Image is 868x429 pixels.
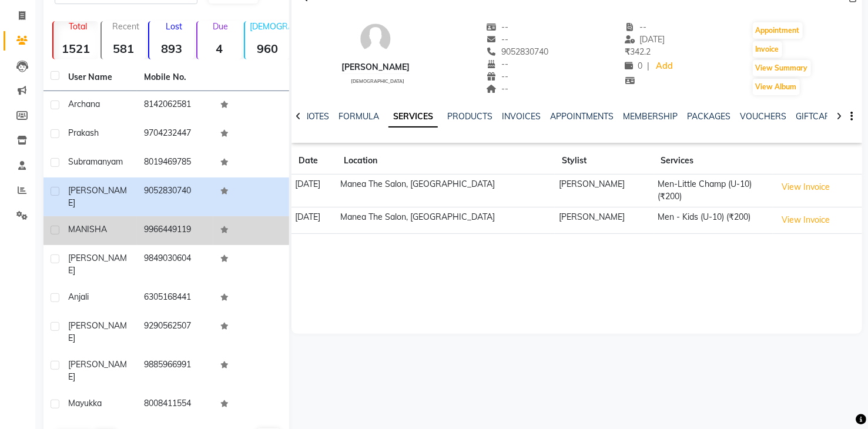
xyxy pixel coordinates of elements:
[68,99,100,109] span: archana
[200,21,242,32] p: Due
[197,41,242,56] strong: 4
[137,390,213,419] td: 8008411554
[687,111,730,122] a: PACKAGES
[106,21,146,32] p: Recent
[339,111,379,122] a: FORMULA
[337,207,555,233] td: Manea The Salon, [GEOGRAPHIC_DATA]
[291,207,337,233] td: [DATE]
[58,21,98,32] p: Total
[623,111,678,122] a: MEMBERSHIP
[291,148,337,175] th: Date
[625,22,647,32] span: --
[654,207,773,233] td: Men - Kids (U-10) (₹200)
[137,351,213,390] td: 9885966991
[68,128,99,138] span: Prakash
[137,120,213,149] td: 9704232447
[555,148,653,175] th: Stylist
[68,359,127,382] span: [PERSON_NAME]
[291,175,337,207] td: [DATE]
[68,156,123,167] span: subramanyam
[137,149,213,177] td: 8019469785
[625,46,630,57] span: ₹
[149,41,194,56] strong: 893
[654,58,675,75] a: Add
[502,111,541,122] a: INVOICES
[776,211,835,229] button: View Invoice
[337,175,555,207] td: Manea The Salon, [GEOGRAPHIC_DATA]
[137,64,213,91] th: Mobile No.
[647,60,649,72] span: |
[625,61,642,71] span: 0
[753,22,803,39] button: Appointment
[137,313,213,351] td: 9290562507
[753,79,800,95] button: View Album
[341,61,410,73] div: [PERSON_NAME]
[486,71,508,82] span: --
[654,175,773,207] td: Men-Little Champ (U-10) (₹200)
[250,21,290,32] p: [DEMOGRAPHIC_DATA]
[486,22,508,32] span: --
[137,177,213,216] td: 9052830740
[102,41,146,56] strong: 581
[68,398,102,408] span: mayukka
[137,216,213,245] td: 9966449119
[68,320,127,343] span: [PERSON_NAME]
[447,111,492,122] a: PRODUCTS
[753,41,782,58] button: Invoice
[245,41,290,56] strong: 960
[486,83,508,94] span: --
[555,207,653,233] td: [PERSON_NAME]
[137,91,213,120] td: 8142062581
[550,111,614,122] a: APPOINTMENTS
[740,111,786,122] a: VOUCHERS
[154,21,194,32] p: Lost
[303,111,329,122] a: NOTES
[796,111,842,122] a: GIFTCARDS
[555,175,653,207] td: [PERSON_NAME]
[358,21,393,56] img: avatar
[137,284,213,313] td: 6305168441
[68,224,107,234] span: MANISHA
[625,34,665,45] span: [DATE]
[137,245,213,284] td: 9849030604
[776,178,835,196] button: View Invoice
[68,291,89,302] span: anjali
[68,253,127,276] span: [PERSON_NAME]
[486,46,548,57] span: 9052830740
[53,41,98,56] strong: 1521
[486,34,508,45] span: --
[337,148,555,175] th: Location
[486,59,508,69] span: --
[68,185,127,208] span: [PERSON_NAME]
[753,60,811,76] button: View Summary
[654,148,773,175] th: Services
[625,46,651,57] span: 342.2
[388,106,438,128] a: SERVICES
[61,64,137,91] th: User Name
[351,78,405,84] span: [DEMOGRAPHIC_DATA]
